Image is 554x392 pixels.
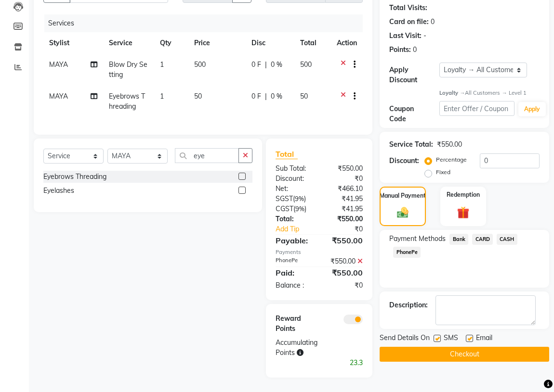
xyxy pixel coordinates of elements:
[271,60,282,70] span: 0 %
[251,60,261,70] span: 0 F
[389,104,439,124] div: Coupon Code
[271,91,282,101] span: 0 %
[389,17,429,27] div: Card on file:
[319,174,370,184] div: ₹0
[268,214,319,224] div: Total:
[439,101,514,116] input: Enter Offer / Coupon Code
[268,184,319,194] div: Net:
[439,89,540,97] div: All Customers → Level 1
[246,32,294,54] th: Disc
[276,149,298,159] span: Total
[268,358,370,368] div: 23.3
[319,184,370,194] div: ₹466.10
[380,191,426,200] label: Manual Payment
[447,190,480,199] label: Redemption
[439,89,465,96] strong: Loyalty →
[188,32,246,54] th: Price
[265,60,267,70] span: |
[437,139,462,150] div: ₹550.00
[444,333,458,345] span: SMS
[268,338,345,358] div: Accumulating Points
[49,60,68,69] span: MAYA
[319,204,370,214] div: ₹41.95
[160,60,164,69] span: 1
[276,194,293,203] span: SGST
[476,333,492,345] span: Email
[268,314,319,334] div: Reward Points
[436,168,450,177] label: Fixed
[319,267,370,278] div: ₹550.00
[389,156,419,166] div: Discount:
[268,256,319,266] div: PhonePe
[380,347,549,362] button: Checkout
[423,31,426,41] div: -
[295,195,304,202] span: 9%
[276,248,363,256] div: Payments
[319,235,370,246] div: ₹550.00
[160,92,164,101] span: 1
[394,206,412,219] img: _cash.svg
[268,280,319,291] div: Balance :
[276,204,293,213] span: CGST
[194,60,206,69] span: 500
[518,102,546,116] button: Apply
[472,234,493,245] span: CARD
[109,92,145,111] span: Eyebrows Threading
[300,92,308,101] span: 50
[328,224,370,234] div: ₹0
[265,91,267,101] span: |
[268,174,319,184] div: Discount:
[319,164,370,174] div: ₹550.00
[294,32,331,54] th: Total
[319,256,370,266] div: ₹550.00
[449,234,468,245] span: Bank
[109,60,147,79] span: Blow Dry Setting
[331,32,363,54] th: Action
[268,204,319,214] div: ( )
[380,333,430,345] span: Send Details On
[300,60,312,69] span: 500
[389,300,428,310] div: Description:
[268,194,319,204] div: ( )
[175,148,239,163] input: Search or Scan
[319,280,370,291] div: ₹0
[251,91,261,101] span: 0 F
[319,194,370,204] div: ₹41.95
[43,186,74,196] div: Eyelashes
[295,205,304,213] span: 9%
[389,3,427,13] div: Total Visits:
[453,205,474,220] img: _gift.svg
[319,214,370,224] div: ₹550.00
[268,235,319,246] div: Payable:
[413,45,417,55] div: 0
[43,172,106,182] div: Eyebrows Threading
[44,14,370,32] div: Services
[389,45,411,55] div: Points:
[103,32,154,54] th: Service
[268,224,328,234] a: Add Tip
[431,17,435,27] div: 0
[268,267,319,278] div: Paid:
[49,92,68,101] span: MAYA
[389,234,446,244] span: Payment Methods
[268,164,319,174] div: Sub Total:
[154,32,188,54] th: Qty
[389,139,433,150] div: Service Total:
[194,92,202,101] span: 50
[497,234,517,245] span: CASH
[389,31,422,41] div: Last Visit:
[393,247,421,258] span: PhonePe
[389,65,439,85] div: Apply Discount
[43,32,103,54] th: Stylist
[436,155,467,164] label: Percentage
